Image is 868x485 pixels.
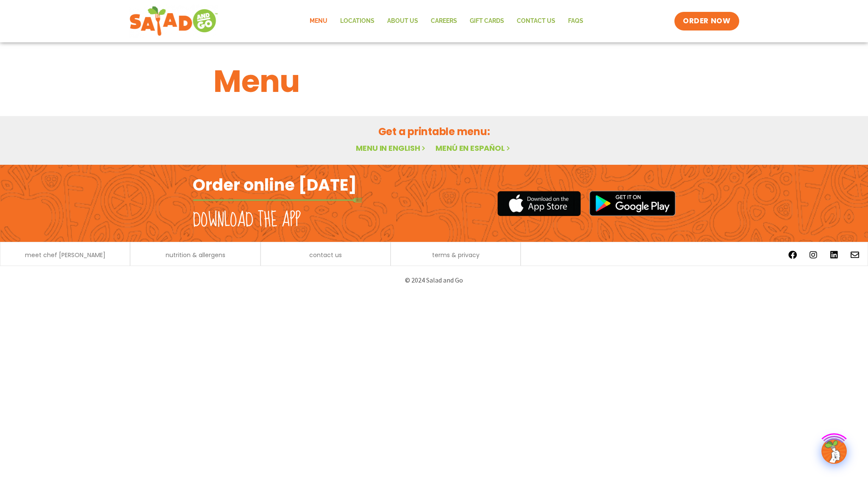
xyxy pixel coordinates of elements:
[193,198,362,202] img: fork
[435,143,512,153] a: Menú en español
[25,252,105,258] a: meet chef [PERSON_NAME]
[562,11,590,31] a: FAQs
[463,11,510,31] a: GIFT CARDS
[510,11,562,31] a: Contact Us
[197,274,671,286] p: © 2024 Salad and Go
[589,191,676,216] img: google_play
[356,143,427,153] a: Menu in English
[432,252,480,258] a: terms & privacy
[683,16,730,26] span: ORDER NOW
[166,252,225,258] a: nutrition & allergens
[334,11,381,31] a: Locations
[309,252,342,258] a: contact us
[303,11,334,31] a: Menu
[193,208,301,232] h2: Download the app
[214,124,655,139] h2: Get a printable menu:
[424,11,463,31] a: Careers
[381,11,424,31] a: About Us
[193,175,357,195] h2: Order online [DATE]
[497,190,581,217] img: appstore
[214,58,655,104] h1: Menu
[303,11,590,31] nav: Menu
[129,4,219,38] img: new-SAG-logo-768×292
[674,12,739,30] a: ORDER NOW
